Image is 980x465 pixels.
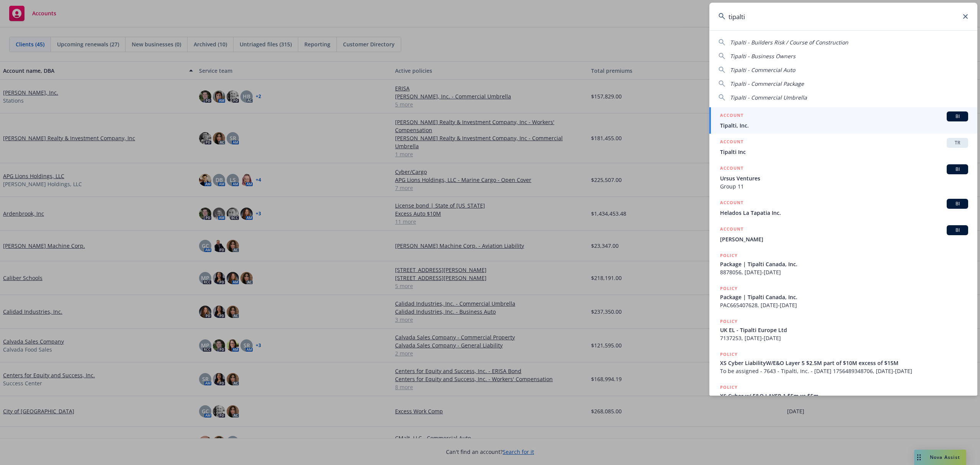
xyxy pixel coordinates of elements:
span: To be assigned - 7643 - Tipalti, Inc. - [DATE] 1756489348706, [DATE]-[DATE] [720,367,968,375]
span: BI [950,200,965,207]
h5: ACCOUNT [720,199,743,208]
a: POLICYPackage | Tipalti Canada, Inc.PAC665407628, [DATE]-[DATE] [709,280,977,313]
a: POLICYXS Cyber w/ E&O LAYER 1 $5m xs $5m [709,379,977,412]
a: POLICYXS Cyber LiabilityW/E&O Layer 5 $2.5M part of $10M excess of $15MTo be assigned - 7643 - Ti... [709,346,977,379]
span: Package | Tipalti Canada, Inc. [720,293,968,301]
span: UK EL - Tipalti Europe Ltd [720,326,968,334]
span: 8878056, [DATE]-[DATE] [720,268,968,276]
span: [PERSON_NAME] [720,235,968,243]
h5: ACCOUNT [720,138,743,147]
span: Ursus Ventures [720,174,968,182]
span: Tipalti, Inc. [720,121,968,129]
span: BI [950,113,965,120]
a: POLICYUK EL - Tipalti Europe Ltd7137253, [DATE]-[DATE] [709,313,977,346]
span: TR [950,139,965,146]
a: POLICYPackage | Tipalti Canada, Inc.8878056, [DATE]-[DATE] [709,247,977,280]
a: ACCOUNTBITipalti, Inc. [709,107,977,134]
a: ACCOUNTTRTipalti Inc [709,134,977,160]
h5: POLICY [720,318,738,325]
h5: POLICY [720,252,738,259]
h5: ACCOUNT [720,225,743,234]
span: Group 11 [720,182,968,190]
span: BI [950,227,965,234]
span: Tipalti Inc [720,148,968,156]
h5: POLICY [720,383,738,391]
a: ACCOUNTBI[PERSON_NAME] [709,221,977,247]
span: BI [950,166,965,173]
span: Tipalti - Business Owners [730,52,795,60]
span: Tipalti - Commercial Umbrella [730,94,807,101]
span: XS Cyber LiabilityW/E&O Layer 5 $2.5M part of $10M excess of $15M [720,359,968,367]
a: ACCOUNTBIHelados La Tapatia Inc. [709,195,977,221]
span: PAC665407628, [DATE]-[DATE] [720,301,968,309]
span: Tipalti - Builders Risk / Course of Construction [730,39,848,46]
input: Search... [709,3,977,30]
h5: POLICY [720,350,738,358]
span: XS Cyber w/ E&O LAYER 1 $5m xs $5m [720,392,968,400]
h5: ACCOUNT [720,164,743,174]
a: ACCOUNTBIUrsus VenturesGroup 11 [709,160,977,195]
span: Tipalti - Commercial Auto [730,66,795,74]
h5: ACCOUNT [720,111,743,121]
span: Helados La Tapatia Inc. [720,209,968,217]
span: Package | Tipalti Canada, Inc. [720,260,968,268]
span: Tipalti - Commercial Package [730,80,804,87]
h5: POLICY [720,285,738,292]
span: 7137253, [DATE]-[DATE] [720,334,968,342]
